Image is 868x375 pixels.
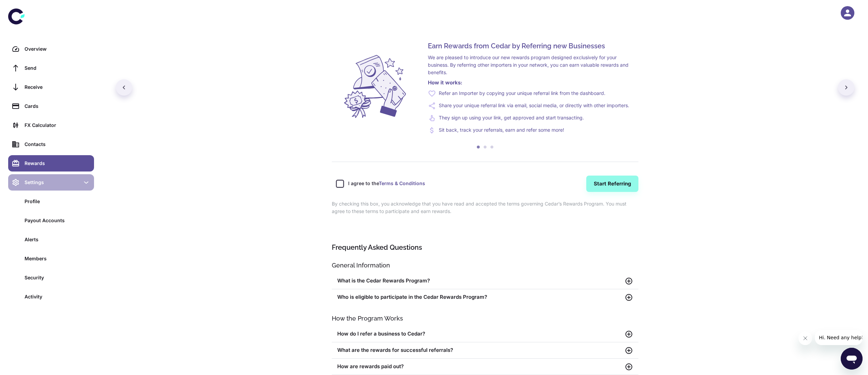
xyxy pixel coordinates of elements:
button: 3 [489,144,495,151]
div: Send [25,64,90,72]
a: Payout Accounts [8,212,94,229]
a: Contacts [8,136,94,152]
div: Activity [25,293,90,300]
div: Overview [25,45,90,53]
div: How are rewards paid out? [332,359,638,375]
div: Cards [25,102,90,110]
h6: General Information [332,261,638,270]
p: They sign up using your link, get approved and start transacting. [439,114,584,122]
a: Alerts [8,231,94,248]
button: 1 [475,144,482,151]
span: Hi. Need any help? [4,5,49,10]
div: Alerts [25,236,90,243]
a: FX Calculator [8,117,94,133]
div: Security [25,274,90,281]
a: Activity [8,289,94,305]
p: By checking this box, you acknowledge that you have read and accepted the terms governing Cedar’s... [332,200,638,215]
p: Refer an Importer by copying your unique referral link from the dashboard. [439,89,605,98]
a: Rewards [8,155,94,172]
div: Payout Accounts [25,217,90,224]
div: Profile [25,198,90,205]
p: Share your unique referral link via email, social media, or directly with other importers. [439,102,629,110]
button: 2 [482,144,489,151]
a: Receive [8,79,94,95]
div: Who is eligible to participate in the Cedar Rewards Program? [332,289,638,306]
div: How do I refer a business to Cedar? [332,326,638,342]
a: Members [8,250,94,267]
div: How are rewards paid out? [337,363,625,371]
div: Members [25,255,90,262]
iframe: Button to launch messaging window [841,348,863,370]
a: Security [8,270,94,286]
p: Sit back, track your referrals, earn and refer some more! [439,126,564,134]
div: Settings [8,174,94,191]
button: Start Referring [586,176,638,192]
h6: How it works : [428,79,632,87]
div: How do I refer a business to Cedar? [337,330,625,338]
iframe: Close message [799,331,812,345]
a: Overview [8,41,94,57]
span: I agree to the [348,180,425,187]
div: What is the Cedar Rewards Program? [337,277,625,285]
div: What are the rewards for successful referrals? [332,342,638,359]
h5: Frequently Asked Questions [332,242,638,252]
div: What are the rewards for successful referrals? [337,346,625,354]
div: Who is eligible to participate in the Cedar Rewards Program? [337,293,625,301]
h5: Earn Rewards from Cedar by Referring new Businesses [428,41,632,51]
a: Profile [8,193,94,210]
a: Cards [8,98,94,114]
div: Contacts [25,141,90,148]
div: FX Calculator [25,121,90,129]
a: Terms & Conditions [379,180,425,186]
div: Rewards [25,160,90,167]
div: Receive [25,83,90,91]
div: What is the Cedar Rewards Program? [332,273,638,289]
div: Settings [25,179,80,186]
h6: How the Program Works [332,314,638,323]
a: Send [8,60,94,76]
p: We are pleased to introduce our new rewards program designed exclusively for your business. By re... [428,54,632,76]
iframe: Message from company [815,330,863,345]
